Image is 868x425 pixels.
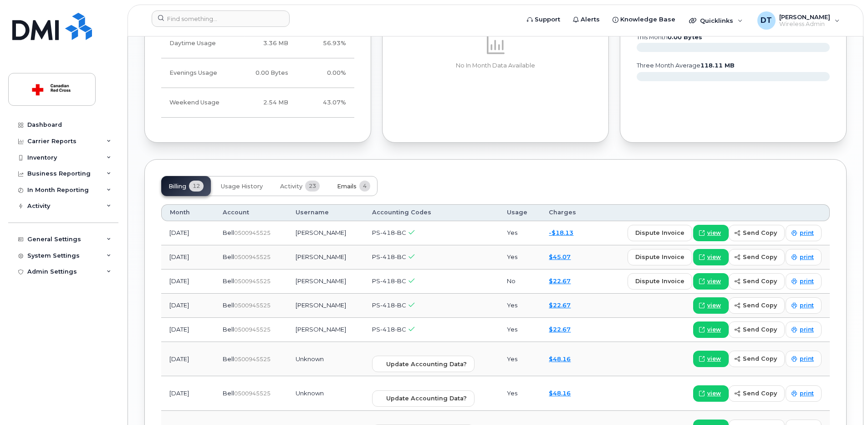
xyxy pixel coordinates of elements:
[779,21,830,28] span: Wireless Admin
[521,10,567,29] a: Support
[628,273,692,290] button: dispute invoice
[499,318,541,342] td: Yes
[635,277,684,285] span: dispute invoice
[214,204,287,221] th: Account
[161,245,214,270] td: [DATE]
[567,10,606,29] a: Alerts
[693,321,729,338] a: view
[234,254,271,260] span: 0500945525
[549,301,571,309] a: $22.67
[628,225,692,241] button: dispute invoice
[296,88,354,118] td: 43.07%
[372,356,475,372] button: Update Accounting Data?
[372,229,406,236] span: PS-418-BC
[499,245,541,270] td: Yes
[700,17,733,24] span: Quicklinks
[729,249,785,265] button: send copy
[499,294,541,318] td: Yes
[287,221,363,245] td: [PERSON_NAME]
[221,183,263,190] span: Usage History
[499,376,541,411] td: Yes
[161,270,214,294] td: [DATE]
[359,181,370,192] span: 4
[729,385,785,402] button: send copy
[161,58,232,88] td: Evenings Usage
[786,273,822,290] a: print
[549,253,571,260] a: $45.07
[287,270,363,294] td: [PERSON_NAME]
[161,88,354,118] tr: Friday from 6:00pm to Monday 8:00am
[499,342,541,377] td: Yes
[161,376,214,411] td: [DATE]
[668,34,702,41] tspan: 0.00 Bytes
[729,225,785,241] button: send copy
[161,204,214,221] th: Month
[234,229,271,236] span: 0500945525
[234,302,271,309] span: 0500945525
[223,277,234,285] span: Bell
[800,301,814,310] span: print
[800,253,814,261] span: print
[693,249,729,265] a: view
[372,301,406,309] span: PS-418-BC
[743,325,777,334] span: send copy
[743,277,777,285] span: send copy
[707,277,721,285] span: view
[364,204,499,221] th: Accounting Codes
[549,229,573,236] a: -$18.13
[161,342,214,377] td: [DATE]
[549,355,571,363] a: $48.16
[372,253,406,260] span: PS-418-BC
[287,245,363,270] td: [PERSON_NAME]
[635,228,684,237] span: dispute invoice
[234,390,271,397] span: 0500945525
[232,88,296,118] td: 2.54 MB
[161,318,214,342] td: [DATE]
[693,225,729,241] a: view
[707,326,721,334] span: view
[729,321,785,338] button: send copy
[296,58,354,88] td: 0.00%
[786,351,822,367] a: print
[743,228,777,237] span: send copy
[800,355,814,363] span: print
[223,301,234,309] span: Bell
[499,221,541,245] td: Yes
[223,355,234,363] span: Bell
[399,62,592,70] p: No In Month Data Available
[372,326,406,333] span: PS-418-BC
[786,385,822,402] a: print
[636,34,702,41] text: this month
[683,11,749,30] div: Quicklinks
[296,29,354,58] td: 56.93%
[693,273,729,290] a: view
[549,326,571,333] a: $22.67
[287,294,363,318] td: [PERSON_NAME]
[305,181,320,192] span: 23
[743,389,777,398] span: send copy
[693,385,729,402] a: view
[636,62,735,69] text: three month average
[707,355,721,363] span: view
[161,29,232,58] td: Daytime Usage
[386,360,467,368] span: Update Accounting Data?
[234,356,271,363] span: 0500945525
[223,229,234,236] span: Bell
[234,278,271,285] span: 0500945525
[693,351,729,367] a: view
[743,253,777,261] span: send copy
[786,249,822,265] a: print
[223,253,234,260] span: Bell
[287,318,363,342] td: [PERSON_NAME]
[581,15,600,24] span: Alerts
[707,253,721,261] span: view
[535,15,560,24] span: Support
[800,277,814,285] span: print
[743,354,777,363] span: send copy
[800,326,814,334] span: print
[786,297,822,314] a: print
[620,15,675,24] span: Knowledge Base
[161,58,354,88] tr: Weekdays from 6:00pm to 8:00am
[707,389,721,398] span: view
[729,273,785,290] button: send copy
